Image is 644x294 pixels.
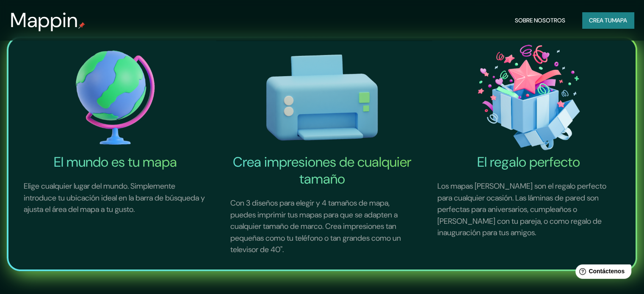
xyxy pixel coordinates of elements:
img: pin de mapeo [78,22,85,29]
font: Mappin [10,7,78,33]
font: Con 3 diseños para elegir y 4 tamaños de mapa, puedes imprimir tus mapas para que se adapten a cu... [230,198,401,255]
font: mapa [612,16,627,24]
img: El icono del regalo perfecto [427,41,630,154]
font: Los mapas [PERSON_NAME] son el regalo perfecto para cualquier ocasión. Las láminas de pared son p... [437,181,606,238]
iframe: Lanzador de widgets de ayuda [569,261,635,285]
font: El mundo es tu mapa [54,153,177,171]
font: Elige cualquier lugar del mundo. Simplemente introduce tu ubicación ideal en la barra de búsqueda... [24,181,205,214]
font: El regalo perfecto [477,153,580,171]
font: Crea tu [589,16,612,24]
font: Crea impresiones de cualquier tamaño [232,153,411,188]
img: Crea impresiones de cualquier tamaño-icono [220,41,423,154]
button: Sobre nosotros [511,12,569,28]
font: Sobre nosotros [515,16,565,24]
button: Crea tumapa [582,12,634,28]
img: El mundo es tu icono de mapa [14,41,217,154]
